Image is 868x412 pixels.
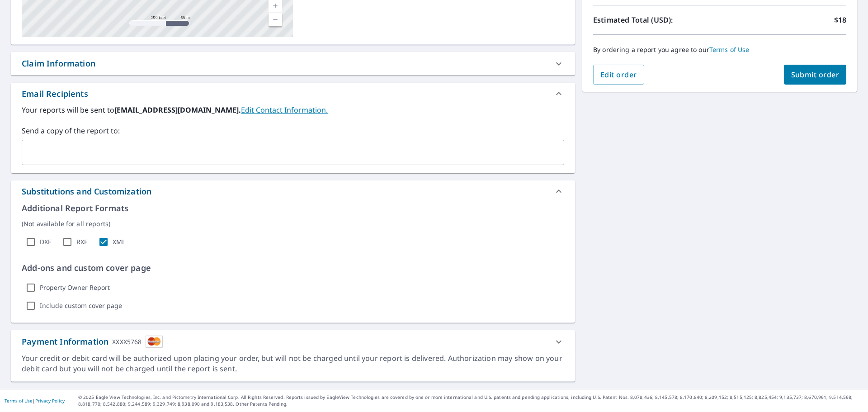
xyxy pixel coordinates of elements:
[269,13,282,26] a: Current Level 17, Zoom Out
[40,302,122,310] label: Include custom cover page
[40,238,51,246] label: DXF
[11,330,575,353] div: Payment InformationXXXX5768cardImage
[22,262,564,274] p: Add-ons and custom cover page
[241,105,328,115] a: EditContactInfo
[593,14,720,25] p: Estimated Total (USD):
[791,70,840,80] span: Submit order
[22,104,564,115] label: Your reports will be sent to
[784,65,847,85] button: Submit order
[593,46,846,54] p: By ordering a report you agree to our
[22,185,151,198] div: Substitutions and Customization
[22,353,564,374] div: Your credit or debit card will be authorized upon placing your order, but will not be charged unt...
[5,398,65,403] p: |
[40,284,110,292] label: Property Owner Report
[709,45,750,54] a: Terms of Use
[11,52,575,75] div: Claim Information
[834,14,846,25] p: $18
[76,238,87,246] label: RXF
[22,219,564,228] p: (Not available for all reports)
[22,125,564,136] label: Send a copy of the report to:
[112,336,142,348] div: XXXX5768
[22,57,95,70] div: Claim Information
[113,238,125,246] label: XML
[146,336,163,348] img: cardImage
[11,83,575,104] div: Email Recipients
[22,202,564,214] p: Additional Report Formats
[22,88,88,100] div: Email Recipients
[35,398,65,404] a: Privacy Policy
[600,70,637,80] span: Edit order
[22,336,163,348] div: Payment Information
[78,394,863,407] p: © 2025 Eagle View Technologies, Inc. and Pictometry International Corp. All Rights Reserved. Repo...
[11,180,575,202] div: Substitutions and Customization
[593,65,644,85] button: Edit order
[5,398,33,404] a: Terms of Use
[114,105,241,115] b: [EMAIL_ADDRESS][DOMAIN_NAME].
